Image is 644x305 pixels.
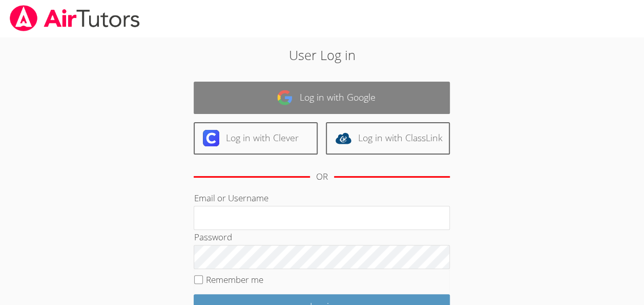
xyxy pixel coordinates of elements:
label: Remember me [206,274,263,285]
img: airtutors_banner-c4298cdbf04f3fff15de1276eac7730deb9818008684d7c2e4769d2f7ddbe033.png [9,5,141,31]
a: Log in with Google [194,82,450,114]
img: clever-logo-6eab21bc6e7a338710f1a6ff85c0baf02591cd810cc4098c63d3a4b26e2feb20.svg [203,130,219,146]
img: classlink-logo-d6bb404cc1216ec64c9a2012d9dc4662098be43eaf13dc465df04b49fa7ab582.svg [335,130,351,146]
a: Log in with ClassLink [326,122,450,155]
a: Log in with Clever [194,122,318,155]
div: OR [316,169,328,184]
label: Email or Username [194,192,268,204]
h2: User Log in [148,45,496,65]
img: google-logo-50288ca7cdecda66e5e0955fdab243c47b7ad437acaf1139b6f446037453330a.svg [277,89,293,106]
label: Password [194,231,232,243]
